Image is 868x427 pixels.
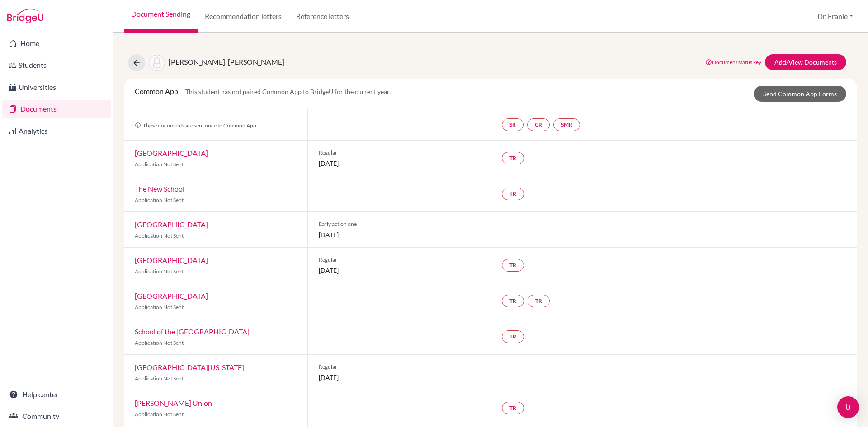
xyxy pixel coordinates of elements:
a: [GEOGRAPHIC_DATA][US_STATE] [135,363,244,371]
a: Documents [2,100,111,118]
span: Application Not Sent [135,161,184,168]
a: Universities [2,78,111,96]
span: Regular [319,363,480,371]
a: [GEOGRAPHIC_DATA] [135,291,208,300]
span: Application Not Sent [135,375,184,382]
a: Community [2,407,111,425]
a: TR [502,295,524,307]
span: [DATE] [319,230,480,239]
a: TR [502,188,524,200]
a: School of the [GEOGRAPHIC_DATA] [135,327,250,336]
a: TR [528,295,550,307]
a: Document status key [705,59,761,66]
a: TR [502,259,524,272]
span: Regular [319,256,480,264]
a: Help center [2,385,111,404]
span: [DATE] [319,159,480,168]
a: Send Common App Forms [754,86,846,102]
a: Analytics [2,122,111,140]
span: Application Not Sent [135,411,184,418]
a: CR [527,118,550,131]
a: SMR [553,118,580,131]
span: Application Not Sent [135,232,184,239]
a: The New School [135,184,184,193]
span: Application Not Sent [135,304,184,310]
span: Application Not Sent [135,339,184,346]
a: Students [2,56,111,74]
span: [DATE] [319,373,480,382]
a: [GEOGRAPHIC_DATA] [135,220,208,229]
span: These documents are sent once to Common App [135,122,256,129]
div: Open Intercom Messenger [837,396,859,418]
a: [PERSON_NAME] Union [135,399,212,407]
a: TR [502,152,524,164]
button: Dr. Eranie [813,8,857,25]
img: Bridge-U [7,9,43,23]
span: Regular [319,149,480,157]
a: Add/View Documents [765,54,846,70]
span: [PERSON_NAME], [PERSON_NAME] [169,57,284,66]
a: Home [2,34,111,52]
a: [GEOGRAPHIC_DATA] [135,256,208,264]
span: This student has not paired Common App to BridgeU for the current year. [185,88,391,95]
a: [GEOGRAPHIC_DATA] [135,149,208,157]
a: TR [502,330,524,343]
a: TR [502,402,524,414]
span: Application Not Sent [135,268,184,275]
span: Early action one [319,220,480,228]
span: Common App [135,87,178,95]
a: SR [502,118,524,131]
span: Application Not Sent [135,197,184,203]
span: [DATE] [319,266,480,275]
